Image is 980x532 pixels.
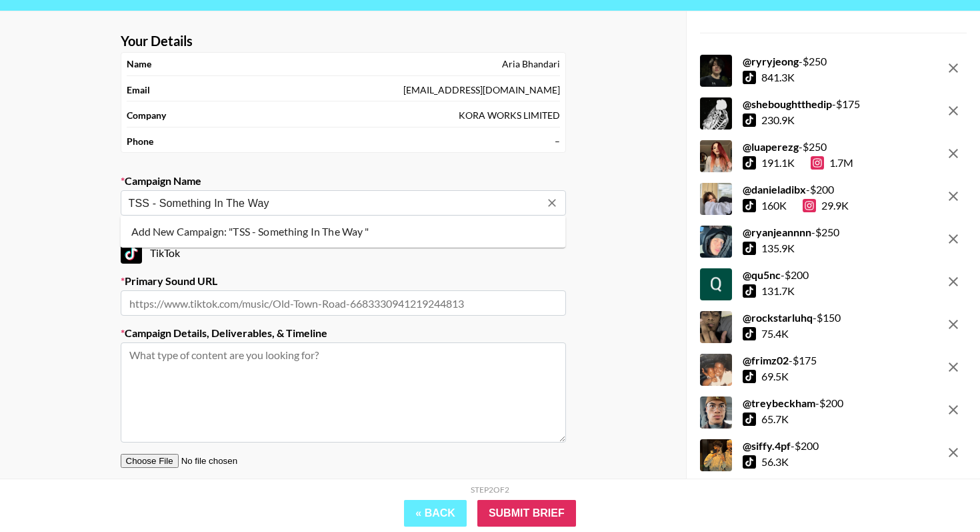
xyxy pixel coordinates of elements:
button: remove [940,396,967,423]
div: 160K [761,199,787,212]
div: - $ 175 [743,97,860,111]
button: remove [940,354,967,380]
div: Step 2 of 2 [471,485,509,495]
strong: @ treybeckham [743,396,815,409]
img: TikTok [121,242,142,264]
strong: @ qu5nc [743,268,781,281]
strong: @ siffy.4pf [743,439,791,452]
strong: @ danieladibx [743,183,806,196]
div: 29.9K [803,199,849,212]
strong: Company [127,109,166,121]
div: 230.9K [761,113,795,127]
button: remove [940,183,967,210]
div: 65.7K [761,413,789,426]
div: - $ 200 [743,183,849,196]
div: KORA WORKS LIMITED [459,109,560,121]
div: - $ 250 [743,140,853,154]
button: remove [940,226,967,252]
div: 56.3K [761,455,789,469]
div: 1.7M [811,156,853,170]
div: - $ 200 [743,439,819,453]
div: Aria Bhandari [502,58,560,70]
button: remove [940,140,967,167]
label: Campaign Name [121,174,566,188]
strong: Phone [127,136,153,148]
strong: @ ryanjeannnn [743,226,811,238]
button: remove [940,97,967,124]
strong: @ luaperezg [743,140,799,153]
strong: @ frimz02 [743,354,789,366]
button: remove [940,439,967,466]
div: - $ 175 [743,354,817,367]
div: [EMAIL_ADDRESS][DOMAIN_NAME] [403,84,560,96]
input: Old Town Road - Lil Nas X + Billy Ray Cyrus [129,196,540,211]
button: Clear [543,194,561,212]
div: - $ 200 [743,396,843,410]
button: remove [940,268,967,295]
div: 69.5K [761,370,789,383]
strong: Name [127,58,151,70]
input: Submit Brief [477,500,576,527]
button: « Back [404,500,467,527]
label: Primary Sound URL [121,274,566,288]
div: - $ 250 [743,226,839,239]
strong: @ sheboughtthedip [743,97,832,110]
div: 131.7K [761,284,795,298]
strong: @ rockstarluhq [743,311,813,324]
div: 841.3K [761,71,795,84]
div: TikTok [121,242,566,264]
div: – [555,136,560,148]
strong: @ ryryjeong [743,55,799,67]
div: 135.9K [761,242,795,255]
label: Campaign Details, Deliverables, & Timeline [121,326,566,340]
div: 75.4K [761,327,789,340]
strong: Your Details [121,33,193,49]
button: remove [940,311,967,338]
div: - $ 200 [743,268,811,282]
div: - $ 150 [743,311,841,324]
button: remove [940,55,967,81]
strong: Email [127,84,150,96]
li: Add New Campaign: "TSS - Something In The Way " [121,221,566,242]
div: - $ 250 [743,55,827,68]
div: 191.1K [761,156,795,170]
input: https://www.tiktok.com/music/Old-Town-Road-6683330941219244813 [121,290,566,316]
